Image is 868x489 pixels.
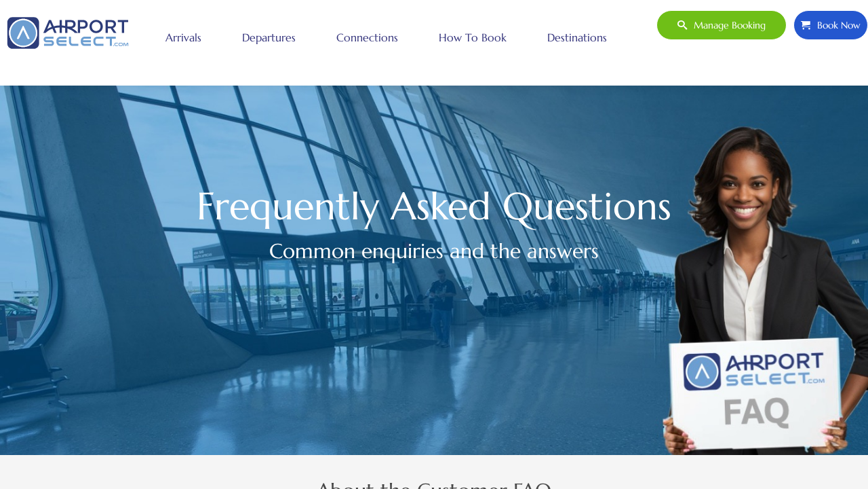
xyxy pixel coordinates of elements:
a: Arrivals [162,20,205,54]
a: Book Now [793,10,868,40]
a: Manage booking [656,10,787,40]
span: Manage booking [687,11,766,39]
a: Destinations [544,20,610,54]
span: Book Now [810,11,861,39]
h2: Common enquiries and the answers [53,236,816,266]
h1: Frequently Asked Questions [53,191,816,222]
a: How to book [435,20,510,54]
a: Departures [239,20,299,54]
a: Connections [333,20,401,54]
